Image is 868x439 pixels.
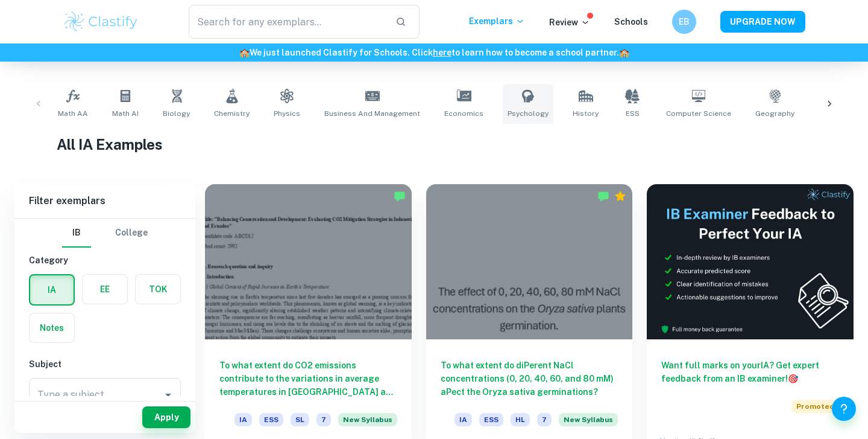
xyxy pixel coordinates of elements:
a: Schools [614,17,648,27]
h6: We just launched Clastify for Schools. Click to learn how to become a school partner. [2,46,866,59]
span: 🎯 [788,374,798,383]
span: HL [511,413,530,426]
img: Thumbnail [647,184,854,339]
button: TOK [136,275,180,304]
h6: To what extent do diPerent NaCl concentrations (0, 20, 40, 60, and 80 mM) aPect the Oryza sativa ... [441,359,618,399]
h6: Subject [29,357,181,371]
span: ESS [259,413,283,426]
h6: Want full marks on your IA ? Get expert feedback from an IB examiner! [661,359,839,385]
span: ESS [626,108,640,119]
span: Geography [755,108,794,119]
span: Business and Management [324,108,420,119]
span: ESS [479,413,503,426]
div: Premium [614,190,626,202]
p: Exemplars [469,14,525,28]
span: 7 [537,413,552,426]
span: Chemistry [214,108,250,119]
span: Math AA [58,108,88,119]
h1: All IA Examples [57,133,812,155]
button: EB [672,10,696,34]
button: Help and Feedback [832,397,856,421]
h6: Filter exemplars [14,184,195,218]
span: New Syllabus [338,413,397,426]
button: UPGRADE NOW [720,11,805,33]
button: EE [83,275,127,304]
h6: EB [678,15,691,28]
span: History [573,108,599,119]
img: Marked [394,190,406,202]
span: IA [234,413,252,426]
div: Starting from the May 2026 session, the ESS IA requirements have changed. We created this exempla... [338,413,397,434]
span: Biology [163,108,190,119]
span: 🏫 [239,48,250,57]
button: Notes [30,313,74,342]
button: Open [160,386,177,403]
p: Review [549,16,590,29]
div: Filter type choice [62,219,148,248]
h6: To what extent do CO2 emissions contribute to the variations in average temperatures in [GEOGRAPH... [219,359,397,399]
a: here [433,48,451,57]
span: Physics [274,108,300,119]
span: Math AI [112,108,139,119]
img: Clastify logo [63,10,139,34]
h6: Category [29,254,181,267]
span: Promoted [791,400,839,413]
button: IB [62,219,91,248]
input: Search for any exemplars... [189,5,386,39]
span: IA [454,413,472,426]
div: Starting from the May 2026 session, the ESS IA requirements have changed. We created this exempla... [559,413,618,434]
span: 7 [316,413,331,426]
button: College [115,219,148,248]
span: New Syllabus [559,413,618,426]
span: 🏫 [619,48,629,57]
span: Computer Science [666,108,731,119]
button: IA [30,275,74,304]
span: SL [291,413,309,426]
button: Apply [142,406,190,428]
span: Economics [444,108,483,119]
img: Marked [597,190,609,202]
span: Psychology [508,108,549,119]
